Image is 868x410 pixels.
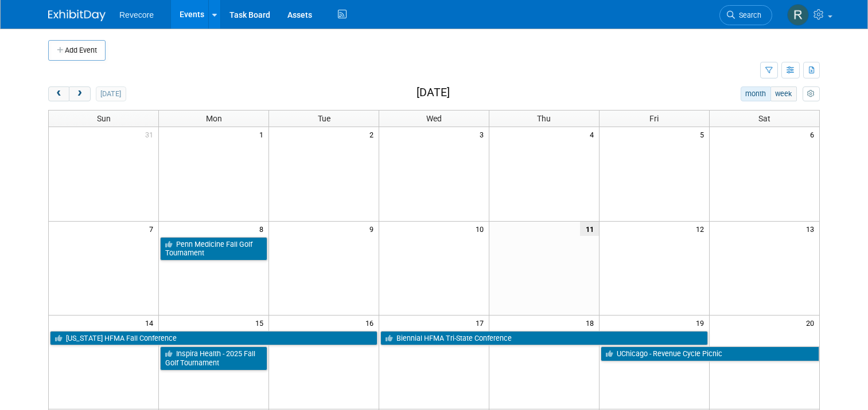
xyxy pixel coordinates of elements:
span: Mon [206,114,222,123]
a: Search [719,5,772,25]
span: 16 [364,316,379,330]
span: 5 [699,127,709,141]
span: 14 [144,316,158,330]
i: Personalize Calendar [807,90,815,98]
button: month [741,86,771,101]
button: Add Event [48,40,106,61]
span: 11 [580,222,599,236]
span: 7 [148,222,158,236]
span: 15 [254,316,268,330]
span: Fri [649,114,659,123]
span: 9 [368,222,379,236]
button: week [770,86,797,101]
button: prev [48,86,69,101]
span: 13 [805,222,819,236]
button: [DATE] [96,86,126,101]
button: myCustomButton [803,86,820,101]
span: Search [735,11,761,19]
span: 6 [809,127,819,141]
span: 12 [695,222,709,236]
span: 2 [368,127,379,141]
span: Sun [97,114,111,123]
img: ExhibitDay [48,10,106,21]
span: Wed [426,114,442,123]
span: 4 [589,127,599,141]
img: Rachael Sires [787,4,809,26]
span: 10 [474,222,489,236]
span: 17 [474,316,489,330]
a: Penn Medicine Fall Golf Tournament [160,237,267,261]
span: 20 [805,316,819,330]
a: Inspira Health - 2025 Fall Golf Tournament [160,346,267,370]
span: Revecore [119,10,154,19]
button: next [69,86,90,101]
span: 31 [144,127,158,141]
span: Thu [537,114,551,123]
a: [US_STATE] HFMA Fall Conference [50,331,377,346]
span: 8 [258,222,268,236]
span: 1 [258,127,268,141]
span: 18 [585,316,599,330]
span: 19 [695,316,709,330]
a: Biennial HFMA Tri-State Conference [380,331,708,346]
span: Sat [758,114,770,123]
span: Tue [318,114,330,123]
span: 3 [478,127,489,141]
h2: [DATE] [417,86,450,99]
a: UChicago - Revenue Cycle Picnic [601,346,819,361]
